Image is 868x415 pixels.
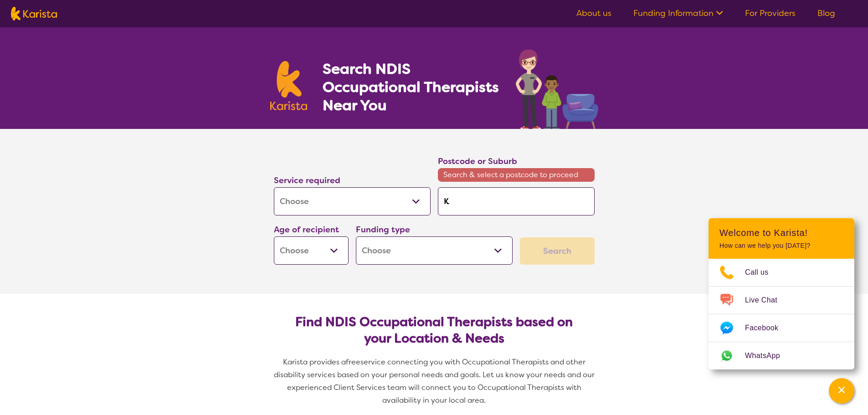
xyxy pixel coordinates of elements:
[516,49,598,129] img: occupational-therapy
[283,357,346,367] span: Karista provides a
[709,342,854,369] a: Web link opens in a new tab.
[745,293,788,307] span: Live Chat
[709,259,854,369] ul: Choose channel
[745,8,796,19] a: For Providers
[356,224,410,235] label: Funding type
[438,156,517,167] label: Postcode or Suburb
[11,7,57,20] img: Karista logo
[745,321,789,335] span: Facebook
[817,8,835,19] a: Blog
[829,378,854,404] button: Channel Menu
[576,8,611,19] a: About us
[709,218,854,369] div: Channel Menu
[274,175,340,186] label: Service required
[274,357,596,405] span: service connecting you with Occupational Therapists and other disability services based on your p...
[438,168,595,182] span: Search & select a postcode to proceed
[745,266,780,279] span: Call us
[438,187,595,215] input: Type
[323,60,500,114] h1: Search NDIS Occupational Therapists Near You
[633,8,723,19] a: Funding Information
[274,224,339,235] label: Age of recipient
[346,357,360,367] span: free
[281,314,587,347] h2: Find NDIS Occupational Therapists based on your Location & Needs
[270,61,308,110] img: Karista logo
[745,349,791,363] span: WhatsApp
[719,227,843,238] h2: Welcome to Karista!
[719,242,843,250] p: How can we help you [DATE]?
